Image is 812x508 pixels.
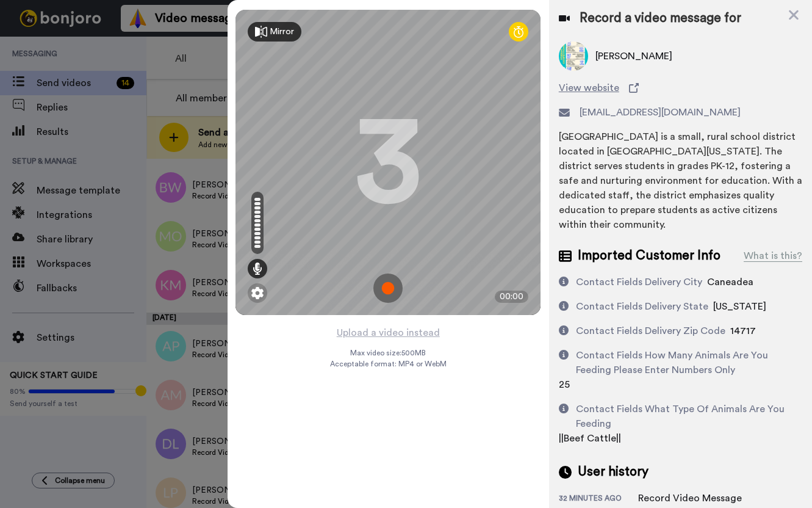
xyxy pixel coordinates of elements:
[330,359,447,369] span: Acceptable format: MP4 or WebM
[578,247,720,265] span: Imported Customer Info
[576,348,797,377] div: Contact Fields How Many Animals Are You Feeding Please Enter Numbers Only
[576,275,702,289] div: Contact Fields Delivery City
[576,299,708,314] div: Contact Fields Delivery State
[354,117,422,208] div: 3
[559,380,570,390] span: 25
[576,324,725,338] div: Contact Fields Delivery Zip Code
[559,434,621,443] span: ||Beef Cattle||
[333,325,444,341] button: Upload a video instead
[638,491,742,506] div: Record Video Message
[495,291,528,303] div: 00:00
[744,249,802,263] div: What is this?
[251,287,264,299] img: ic_gear.svg
[713,302,766,311] span: [US_STATE]
[559,81,802,95] a: View website
[559,493,638,506] div: 32 minutes ago
[559,81,619,95] span: View website
[350,348,426,358] span: Max video size: 500 MB
[373,274,403,303] img: ic_record_start.svg
[576,402,797,431] div: Contact Fields What Type Of Animals Are You Feeding
[730,326,756,336] span: 14717
[580,105,741,120] span: [EMAIL_ADDRESS][DOMAIN_NAME]
[707,277,753,287] span: Caneadea
[578,463,649,481] span: User history
[559,129,802,232] div: [GEOGRAPHIC_DATA] is a small, rural school district located in [GEOGRAPHIC_DATA][US_STATE]. The d...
